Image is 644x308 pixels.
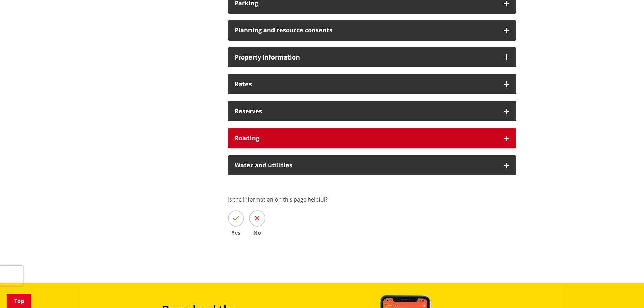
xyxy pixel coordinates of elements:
[235,162,497,169] h3: Water and utilities
[235,108,497,115] h3: Reserves
[613,280,637,304] iframe: Messenger Launcher
[228,195,516,204] p: Is the information on this page helpful?
[228,230,244,235] span: Yes
[235,81,497,88] h3: Rates
[235,135,497,142] h3: Roading
[235,54,497,61] h3: Property information
[235,27,497,34] h3: Planning and resource consents
[7,294,31,308] a: Top
[249,230,265,235] span: No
